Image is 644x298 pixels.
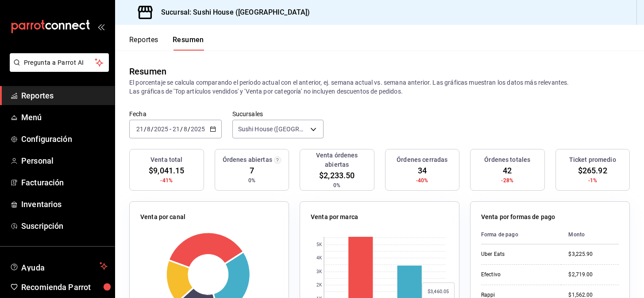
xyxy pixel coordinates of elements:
span: Menú [21,111,108,123]
text: 5K [316,243,322,247]
button: Resumen [173,35,204,51]
h3: Venta órdenes abiertas [304,151,370,169]
span: $265.92 [578,165,607,176]
a: Pregunta a Parrot AI [6,64,109,74]
th: Forma de pago [481,225,561,244]
text: 4K [316,256,322,261]
div: navigation tabs [129,35,204,51]
span: / [188,125,190,133]
span: Suscripción [21,220,108,232]
input: -- [147,125,151,133]
p: Venta por canal [140,212,185,222]
input: -- [172,125,180,133]
span: Personal [21,155,108,167]
span: $9,041.15 [149,165,184,176]
div: $2,719.00 [568,271,619,278]
input: ---- [190,125,205,133]
span: -41% [160,176,173,184]
div: Efectivo [481,271,554,278]
text: 3K [316,270,322,274]
span: 0% [333,181,340,189]
p: El porcentaje se calcula comparando el período actual con el anterior, ej. semana actual vs. sema... [129,78,630,96]
button: Pregunta a Parrot AI [10,53,109,72]
span: Recomienda Parrot [21,281,108,293]
p: Venta por formas de pago [481,212,555,222]
span: 7 [250,165,254,176]
button: Reportes [129,35,158,51]
label: Sucursales [232,111,324,117]
div: Resumen [129,65,166,78]
input: -- [183,125,188,133]
h3: Órdenes cerradas [397,155,447,165]
span: Inventarios [21,198,108,210]
h3: Órdenes abiertas [223,155,272,165]
span: $2,233.50 [319,169,355,181]
span: / [180,125,183,133]
h3: Ticket promedio [569,155,616,165]
h3: Sucursal: Sushi House ([GEOGRAPHIC_DATA]) [154,7,310,18]
span: Facturación [21,176,108,188]
span: 0% [248,176,255,184]
label: Fecha [129,111,222,117]
span: Ayuda [21,261,96,271]
span: -1% [588,176,597,184]
span: - [170,125,171,133]
th: Monto [561,225,619,244]
input: ---- [154,125,169,133]
span: Pregunta a Parrot AI [24,58,95,67]
span: / [151,125,154,133]
h3: Órdenes totales [484,155,530,165]
span: Sushi House ([GEOGRAPHIC_DATA]) [238,125,308,133]
button: open_drawer_menu [97,23,104,30]
text: 2K [316,283,322,288]
span: 34 [418,165,427,176]
h3: Venta total [150,155,182,165]
p: Venta por marca [311,212,358,222]
div: $3,225.90 [568,251,619,258]
span: 42 [503,165,512,176]
div: Uber Eats [481,251,554,258]
span: Configuración [21,133,108,145]
span: Reportes [21,90,108,102]
span: -28% [501,176,513,184]
span: / [144,125,147,133]
span: -40% [416,176,428,184]
input: -- [136,125,144,133]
